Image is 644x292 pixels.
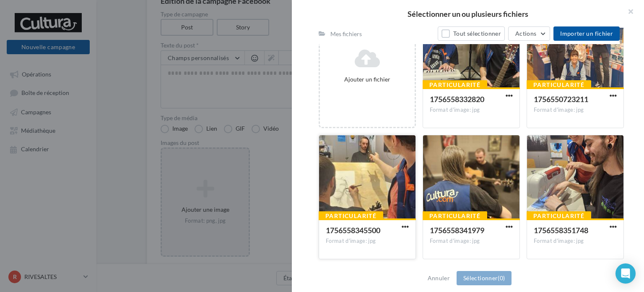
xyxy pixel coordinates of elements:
[430,226,484,235] span: 1756558341979
[326,237,409,245] div: Format d'image: jpg
[430,106,513,114] div: Format d'image: jpg
[457,271,512,285] button: Sélectionner(0)
[438,26,505,41] button: Tout sélectionner
[534,237,617,245] div: Format d'image: jpg
[553,26,620,41] button: Importer un fichier
[615,263,636,284] div: Open Intercom Messenger
[423,80,487,89] div: Particularité
[508,26,550,41] button: Actions
[424,273,453,283] button: Annuler
[430,237,513,245] div: Format d'image: jpg
[305,10,631,18] h2: Sélectionner un ou plusieurs fichiers
[534,106,617,114] div: Format d'image: jpg
[534,226,588,235] span: 1756558351748
[323,75,411,84] div: Ajouter un fichier
[515,30,536,37] span: Actions
[319,211,383,221] div: Particularité
[430,95,484,104] span: 1756558332820
[527,211,591,221] div: Particularité
[534,95,588,104] span: 1756550723211
[498,274,505,281] span: (0)
[326,226,380,235] span: 1756558345500
[423,211,487,221] div: Particularité
[330,30,362,38] div: Mes fichiers
[560,30,613,37] span: Importer un fichier
[527,80,591,89] div: Particularité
